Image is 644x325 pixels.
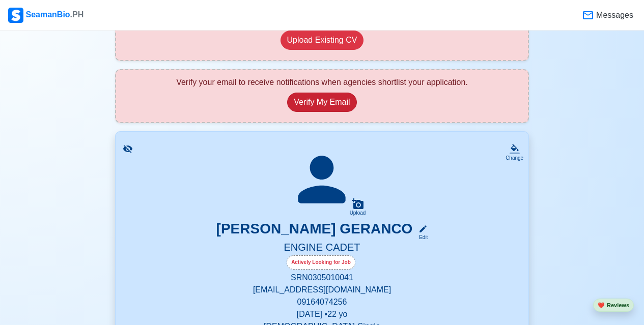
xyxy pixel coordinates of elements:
[216,220,413,241] h3: [PERSON_NAME] GERANCO
[128,272,516,284] p: SRN 0305010041
[281,31,364,50] button: Upload Existing CV
[8,8,23,23] img: Logo
[506,154,523,162] div: Change
[593,299,634,312] button: heartReviews
[128,284,516,296] p: [EMAIL_ADDRESS][DOMAIN_NAME]
[128,241,516,255] h5: ENGINE CADET
[126,76,518,88] div: Verify your email to receive notifications when agencies shortlist your application.
[598,302,605,308] span: heart
[414,233,428,241] div: Edit
[8,8,83,23] div: SeamanBio
[594,9,633,21] span: Messages
[287,255,355,270] div: Actively Looking for Job
[128,308,516,320] p: [DATE] • 22 yo
[128,296,516,308] p: 09164074256
[70,10,84,19] span: .PH
[287,93,356,112] button: Verify My Email
[350,210,366,216] div: Upload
